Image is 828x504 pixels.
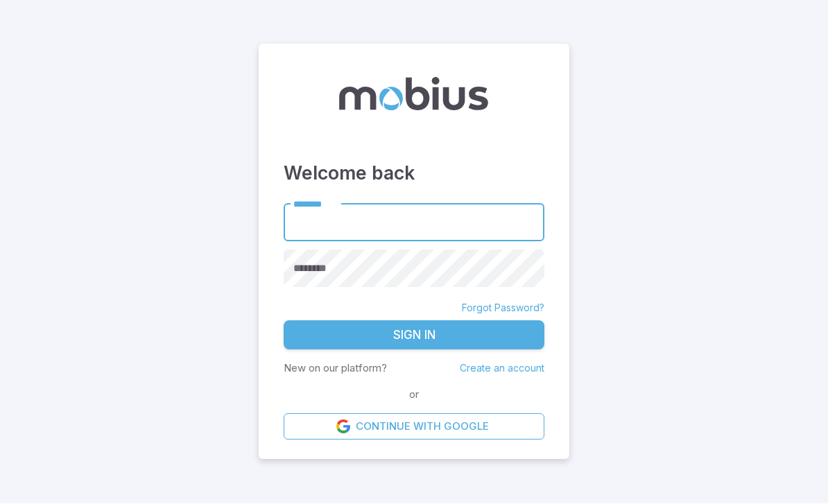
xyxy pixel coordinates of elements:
a: Forgot Password? [462,302,544,315]
a: Continue with Google [284,414,544,440]
p: New on our platform? [284,361,387,376]
h3: Welcome back [284,159,544,187]
span: or [406,388,422,403]
button: Sign In [284,321,544,350]
a: Create an account [460,363,544,374]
